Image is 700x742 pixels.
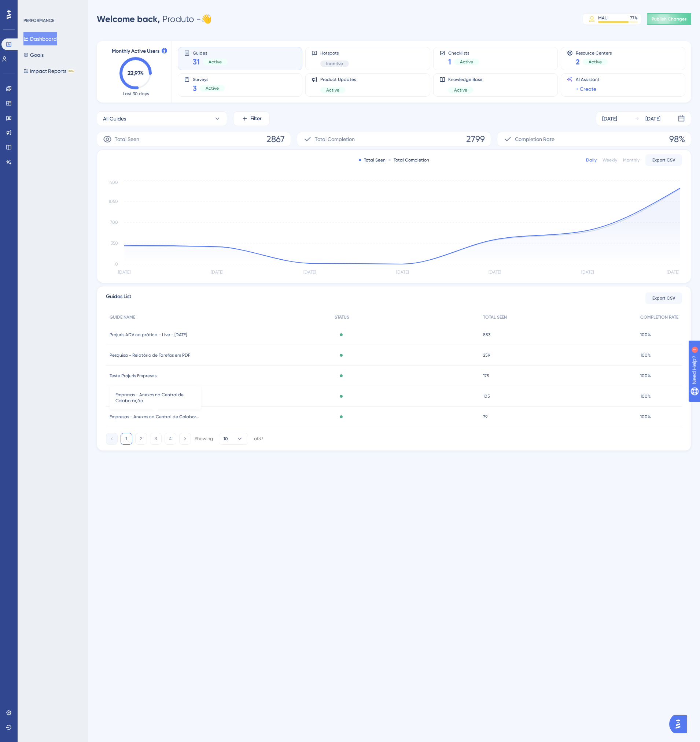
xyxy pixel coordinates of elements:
[193,77,225,82] span: Surveys
[128,70,144,77] text: 22,974
[359,157,386,163] div: Total Seen
[106,292,131,304] span: Guides List
[23,64,74,78] button: Impact ReportsBETA
[669,133,685,145] span: 98%
[110,373,156,379] span: Teste Projuris Empresas
[219,433,248,445] button: 10
[254,435,263,442] div: of 37
[320,50,349,56] span: Hotspots
[640,352,651,358] span: 100%
[303,270,316,275] tspan: [DATE]
[645,114,660,123] div: [DATE]
[460,59,473,65] span: Active
[483,352,490,358] span: 259
[598,15,608,21] div: MAU
[315,135,355,144] span: Total Completion
[483,393,490,399] span: 105
[108,199,118,204] tspan: 1050
[576,85,596,93] a: + Create
[603,157,617,163] div: Weekly
[115,261,118,267] tspan: 0
[335,314,349,320] span: STATUS
[193,83,197,93] span: 3
[97,111,227,126] button: All Guides
[623,157,640,163] div: Monthly
[326,61,343,67] span: Inactive
[206,85,219,91] span: Active
[576,57,580,67] span: 2
[652,295,675,301] span: Export CSV
[645,154,682,166] button: Export CSV
[17,2,46,11] span: Need Help?
[51,4,53,10] div: 1
[448,50,479,55] span: Checklists
[165,433,176,445] button: 4
[150,433,162,445] button: 3
[640,414,651,420] span: 100%
[115,135,139,144] span: Total Seen
[97,13,212,25] div: Produto - 👋
[640,314,678,320] span: COMPLETION RATE
[195,435,213,442] div: Showing
[211,270,223,275] tspan: [DATE]
[669,713,691,735] iframe: UserGuiding AI Assistant Launcher
[483,314,507,320] span: TOTAL SEEN
[123,91,149,97] span: Last 30 days
[118,270,130,275] tspan: [DATE]
[640,332,651,338] span: 100%
[233,111,270,126] button: Filter
[23,18,54,23] div: PERFORMANCE
[110,352,190,358] span: Pesquisa - Relatório de Tarefas em PDF
[193,57,200,67] span: 31
[589,59,602,65] span: Active
[483,373,489,379] span: 175
[647,13,691,25] button: Publish Changes
[466,133,485,145] span: 2799
[396,270,409,275] tspan: [DATE]
[576,50,612,55] span: Resource Centers
[110,332,187,338] span: Projuris ADV na prática - Live - [DATE]
[209,59,222,65] span: Active
[576,77,600,82] span: AI Assistant
[224,436,228,442] span: 10
[266,133,285,145] span: 2867
[483,414,487,420] span: 79
[110,314,135,320] span: GUIDE NAME
[640,393,651,399] span: 100%
[135,433,147,445] button: 2
[586,157,597,163] div: Daily
[652,16,687,22] span: Publish Changes
[250,114,262,123] span: Filter
[23,32,57,45] button: Dashboard
[489,270,501,275] tspan: [DATE]
[454,87,467,93] span: Active
[388,157,429,163] div: Total Completion
[667,270,679,275] tspan: [DATE]
[68,69,74,73] div: BETA
[112,47,159,56] span: Monthly Active Users
[602,114,617,123] div: [DATE]
[448,77,482,82] span: Knowledge Base
[111,241,118,246] tspan: 350
[645,292,682,304] button: Export CSV
[326,87,339,93] span: Active
[448,57,451,67] span: 1
[515,135,555,144] span: Completion Rate
[110,414,201,420] span: Empresas - Anexos na Central de Colaboração
[640,373,651,379] span: 100%
[652,157,675,163] span: Export CSV
[581,270,594,275] tspan: [DATE]
[23,48,44,62] button: Goals
[320,77,356,82] span: Product Updates
[630,15,638,21] div: 77 %
[193,50,228,55] span: Guides
[110,220,118,225] tspan: 700
[97,14,160,24] span: Welcome back,
[121,433,132,445] button: 1
[108,180,118,185] tspan: 1400
[115,392,195,404] span: Empresas - Anexos na Central de Colaboração
[103,114,126,123] span: All Guides
[483,332,490,338] span: 853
